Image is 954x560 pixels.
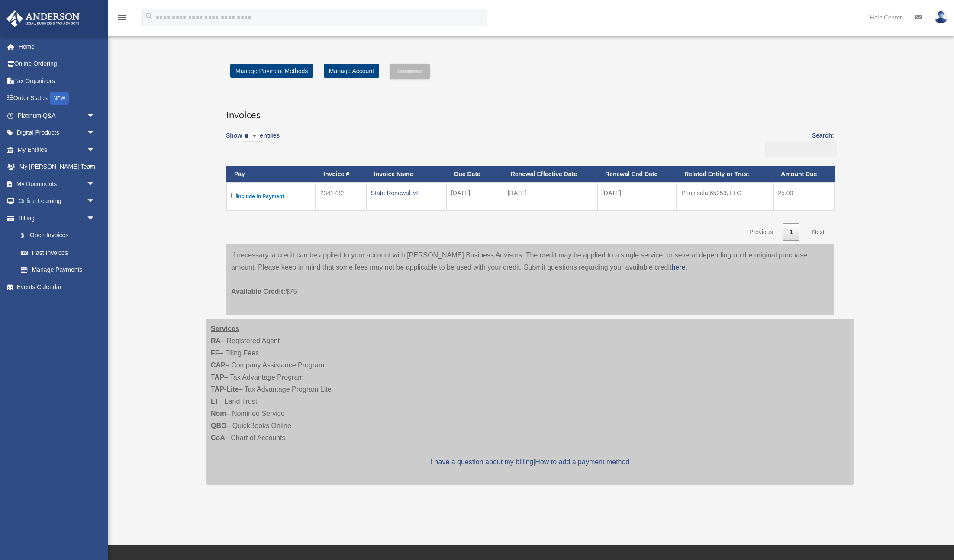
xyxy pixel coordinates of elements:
h3: Invoices [226,100,834,122]
a: Online Ordering [6,55,108,73]
a: 1 [783,223,799,241]
th: Renewal End Date: activate to sort column ascending [597,166,677,182]
a: I have a question about my billing [431,458,533,466]
a: Manage Payment Methods [230,64,313,78]
span: $ [26,230,30,241]
th: Renewal Effective Date: activate to sort column ascending [503,166,597,182]
a: Billingarrow_drop_down [6,209,104,227]
th: Invoice Name: activate to sort column ascending [366,166,446,182]
label: Show entries [226,130,280,150]
a: here. [671,264,687,271]
span: arrow_drop_down [87,124,104,142]
a: Online Learningarrow_drop_down [6,193,108,210]
a: How to add a payment method [535,458,629,466]
td: [DATE] [597,182,677,210]
td: [DATE] [503,182,597,210]
a: Tax Organizers [6,72,108,90]
a: Home [6,38,108,55]
strong: TAP-Lite [211,386,239,393]
span: arrow_drop_down [87,193,104,210]
a: My Entitiesarrow_drop_down [6,141,108,158]
th: Related Entity or Trust: activate to sort column ascending [677,166,773,182]
th: Invoice #: activate to sort column ascending [316,166,366,182]
a: Digital Productsarrow_drop_down [6,124,108,142]
strong: CAP [211,361,226,369]
th: Due Date: activate to sort column ascending [446,166,503,182]
p: $75 [231,274,829,298]
strong: LT [211,398,219,405]
div: NEW [50,92,69,105]
a: Platinum Q&Aarrow_drop_down [6,107,108,124]
div: – Registered Agent – Filing Fees – Company Assistance Program – Tax Advantage Program – Tax Advan... [206,319,854,485]
td: Peninsula 65253, LLC [677,182,773,210]
strong: FF [211,349,219,357]
label: Search: [762,130,834,157]
td: [DATE] [446,182,503,210]
td: 25.00 [773,182,835,210]
a: Past Invoices [12,244,104,261]
span: arrow_drop_down [87,175,104,193]
span: Available Credit: [231,288,286,295]
input: Include in Payment [231,193,237,198]
img: Anderson Advisors Platinum Portal [4,10,82,27]
strong: Services [211,325,239,332]
span: arrow_drop_down [87,141,104,159]
label: Include in Payment [231,191,311,202]
span: arrow_drop_down [87,107,104,125]
strong: RA [211,337,221,344]
a: My [PERSON_NAME] Teamarrow_drop_down [6,158,108,176]
a: $Open Invoices [12,227,100,245]
p: | [211,456,849,468]
i: menu [117,12,127,23]
i: search [145,12,154,21]
th: Amount Due: activate to sort column ascending [773,166,835,182]
div: If necessary, a credit can be applied to your account with [PERSON_NAME] Business Advisors. The c... [226,244,834,315]
strong: Nom [211,410,226,417]
span: arrow_drop_down [87,209,104,227]
strong: QBO [211,422,226,429]
a: Manage Payments [12,261,104,279]
a: Manage Account [324,64,379,78]
th: Pay: activate to sort column descending [226,166,316,182]
a: Events Calendar [6,278,108,296]
a: My Documentsarrow_drop_down [6,175,108,193]
span: arrow_drop_down [87,158,104,176]
strong: TAP [211,373,224,381]
a: Previous [743,223,779,241]
a: Next [806,223,831,241]
strong: CoA [211,434,225,441]
a: Order StatusNEW [6,90,108,107]
td: 2341732 [316,182,366,210]
input: Search: [765,141,837,157]
select: Showentries [242,132,260,142]
img: User Pic [935,11,948,23]
div: State Renewal MI [371,187,442,199]
a: menu [117,15,127,23]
